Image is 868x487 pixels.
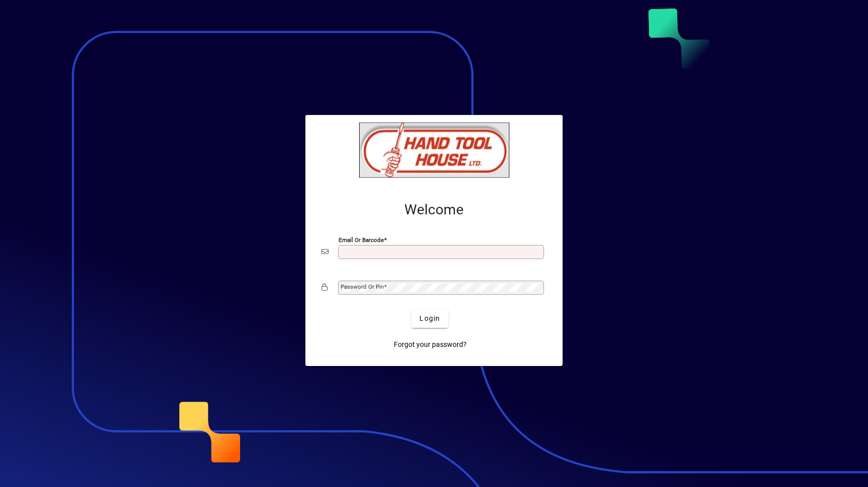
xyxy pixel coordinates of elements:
a: Forgot your password? [390,336,471,354]
span: Forgot your password? [394,339,467,350]
mat-label: Email or Barcode [339,236,384,243]
h2: Welcome [321,201,547,218]
button: Login [411,310,448,328]
mat-label: Password or Pin [341,283,384,290]
span: Login [419,313,440,324]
